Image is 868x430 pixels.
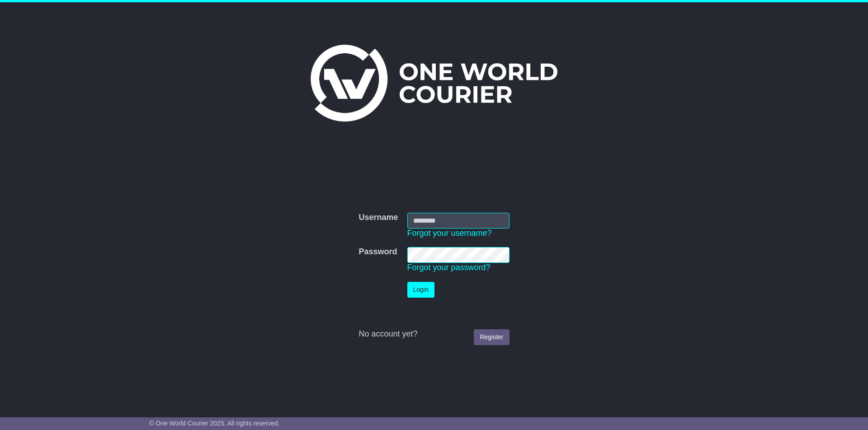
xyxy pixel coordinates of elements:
span: © One World Courier 2025. All rights reserved. [149,420,280,427]
label: Password [359,247,397,257]
a: Forgot your username? [407,229,492,238]
img: One World [311,45,557,122]
button: Login [407,282,434,298]
a: Register [474,329,509,345]
div: No account yet? [359,329,509,339]
label: Username [359,213,398,223]
a: Forgot your password? [407,263,491,272]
